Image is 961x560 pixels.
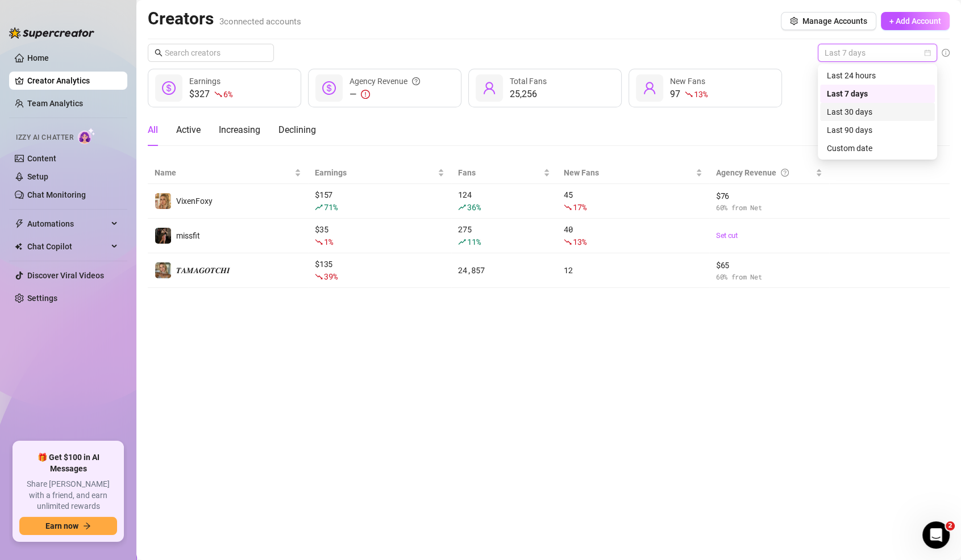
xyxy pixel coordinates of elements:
div: 24,857 [458,264,550,277]
div: Last 90 days [820,121,935,139]
span: Fans [458,166,541,179]
span: 𝑻𝑨𝑴𝑨𝑮𝑶𝑻𝑪𝑯𝑰 [176,266,230,275]
span: missfit [176,231,200,240]
span: 3 connected accounts [219,16,301,27]
span: Name [155,166,292,179]
span: exclamation-circle [361,90,370,99]
button: Earn nowarrow-right [19,517,117,535]
div: 40 [564,223,702,248]
a: Discover Viral Videos [27,271,104,280]
img: missfit [155,228,171,244]
span: Earnings [315,166,435,179]
div: — [350,87,420,101]
a: Setup [27,172,48,181]
div: Custom date [827,142,928,154]
span: rise [458,203,466,211]
div: Active [176,123,201,137]
div: 275 [458,223,550,248]
span: Automations [27,215,108,233]
div: Last 30 days [827,106,928,118]
span: $ 76 [716,190,823,202]
div: Custom date [820,139,935,157]
span: 6 % [223,89,232,99]
div: $ 135 [315,258,444,283]
div: 124 [458,189,550,214]
span: fall [214,90,222,98]
img: logo-BBDzfeDw.svg [9,27,94,39]
span: fall [685,90,693,98]
img: 𝑻𝑨𝑴𝑨𝑮𝑶𝑻𝑪𝑯𝑰 [155,262,171,278]
a: Team Analytics [27,99,83,108]
h2: Creators [148,8,301,30]
div: 25,256 [510,87,547,101]
span: Share [PERSON_NAME] with a friend, and earn unlimited rewards [19,479,117,512]
span: info-circle [942,49,950,57]
a: Settings [27,294,57,303]
div: Last 90 days [827,124,928,136]
span: 60 % from Net [716,271,823,282]
span: $ 65 [716,259,823,271]
div: Agency Revenue [350,75,420,87]
span: rise [458,238,466,246]
span: fall [564,203,572,211]
img: VixenFoxy [155,193,171,209]
th: New Fans [557,162,709,184]
button: + Add Account [881,12,950,30]
div: 45 [564,189,702,214]
img: AI Chatter [78,128,95,144]
span: search [155,49,163,57]
span: user [482,81,496,95]
span: fall [564,238,572,246]
span: Manage Accounts [802,16,867,26]
a: Set cut [716,230,823,241]
div: Last 30 days [820,103,935,121]
span: 39 % [324,271,337,282]
span: New Fans [670,77,705,86]
div: 97 [670,87,707,101]
span: 13 % [573,236,586,247]
span: Izzy AI Chatter [16,132,73,143]
span: arrow-right [83,522,91,530]
th: Name [148,162,308,184]
div: Last 7 days [827,87,928,100]
span: Last 7 days [825,44,930,61]
span: fall [315,273,323,281]
div: Last 24 hours [820,66,935,85]
div: Declining [278,123,316,137]
span: 17 % [573,202,586,212]
span: VixenFoxy [176,197,213,206]
span: New Fans [564,166,693,179]
span: 1 % [324,236,332,247]
span: 11 % [467,236,480,247]
span: fall [315,238,323,246]
span: 2 [946,521,955,530]
span: rise [315,203,323,211]
span: setting [790,17,798,25]
iframe: Intercom live chat [922,521,950,549]
div: $ 35 [315,223,444,248]
button: Manage Accounts [781,12,876,30]
span: question-circle [412,75,420,87]
span: Chat Copilot [27,237,108,256]
span: 36 % [467,202,480,212]
span: calendar [924,49,931,56]
th: Fans [451,162,557,184]
span: 60 % from Net [716,202,823,213]
span: Earn now [45,521,78,530]
div: Last 7 days [820,85,935,103]
a: Creator Analytics [27,72,118,90]
span: thunderbolt [15,219,24,228]
th: Earnings [308,162,451,184]
span: dollar-circle [322,81,336,95]
a: Chat Monitoring [27,190,86,199]
div: $327 [189,87,232,101]
span: question-circle [781,166,789,179]
div: All [148,123,158,137]
span: Total Fans [510,77,547,86]
span: 13 % [694,89,707,99]
a: Content [27,154,56,163]
div: 12 [564,264,702,277]
div: Last 24 hours [827,69,928,82]
span: Earnings [189,77,221,86]
div: Increasing [219,123,260,137]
